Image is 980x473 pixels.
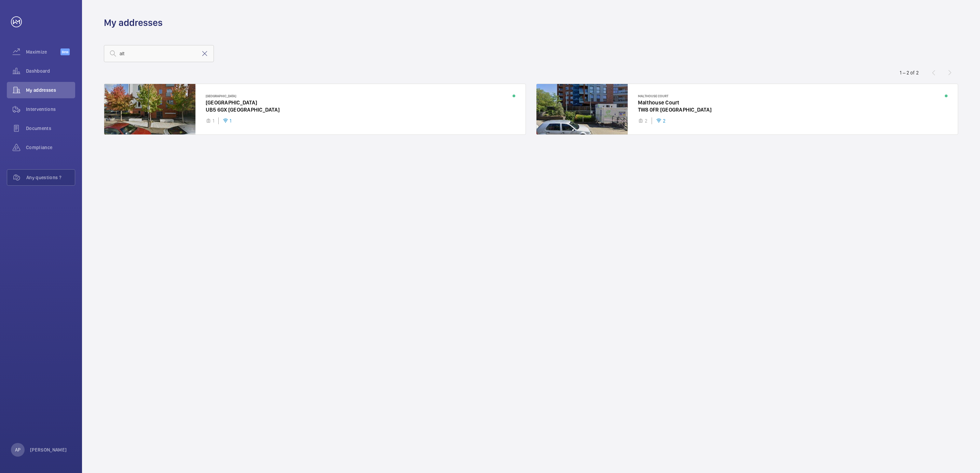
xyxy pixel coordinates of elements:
[26,106,75,113] span: Interventions
[104,16,163,29] h1: My addresses
[26,174,75,181] span: Any questions ?
[900,69,919,76] div: 1 – 2 of 2
[26,144,75,151] span: Compliance
[26,68,75,74] span: Dashboard
[26,125,75,132] span: Documents
[30,446,67,453] p: [PERSON_NAME]
[60,48,70,55] span: Beta
[15,446,21,453] p: AP
[26,48,60,55] span: Maximize
[26,87,75,94] span: My addresses
[104,45,214,62] input: Search by address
